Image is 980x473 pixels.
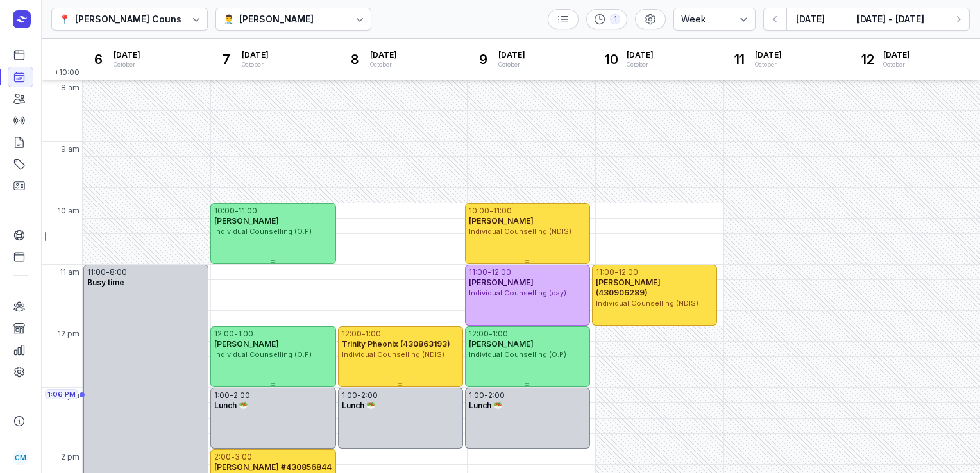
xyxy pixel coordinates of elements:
div: October [755,60,782,69]
div: 2:00 [214,452,231,462]
div: 1 [610,14,620,24]
div: 12:00 [342,329,362,339]
span: [DATE] [883,50,910,60]
span: [PERSON_NAME] #430856844 [214,462,332,472]
span: [PERSON_NAME] [214,216,279,226]
div: 10 [601,49,621,70]
span: [PERSON_NAME] [469,278,534,287]
div: October [242,60,269,69]
span: 2 pm [61,452,80,462]
div: October [370,60,397,69]
div: October [498,60,525,69]
div: - [106,267,110,278]
div: 11 [729,49,750,70]
span: [DATE] [755,50,782,60]
span: [DATE] [114,50,140,60]
span: [PERSON_NAME] [214,339,279,349]
div: 8 [344,49,365,70]
div: 1:00 [493,329,508,339]
span: [PERSON_NAME] [469,339,534,349]
span: Individual Counselling (O.P) [214,227,312,236]
div: 11:00 [596,267,614,278]
div: 10:00 [214,206,235,216]
div: 10:00 [469,206,489,216]
span: Lunch 🥗 [342,401,376,410]
span: [PERSON_NAME] (430906289) [596,278,661,297]
span: Lunch 🥗 [214,401,248,410]
span: Individual Counselling (NDIS) [596,299,698,308]
div: - [489,206,493,216]
span: 9 am [61,144,80,154]
div: 9 [473,49,493,70]
div: 11:00 [493,206,512,216]
div: - [234,329,238,339]
span: Lunch 🥗 [469,401,503,410]
div: 📍 [59,12,70,27]
div: 7 [216,49,237,70]
span: 11 am [60,267,80,278]
span: [DATE] [370,50,397,60]
div: 1:00 [366,329,381,339]
div: - [231,452,235,462]
div: 12:00 [469,329,489,339]
div: 2:00 [233,390,250,401]
span: 8 am [61,83,80,93]
button: [DATE] [786,8,834,31]
span: CM [15,450,26,465]
div: 11:00 [239,206,257,216]
div: 11:00 [469,267,487,278]
span: Individual Counselling (NDIS) [469,227,571,236]
div: 12 [857,49,878,70]
div: 6 [88,49,108,70]
div: 1:00 [238,329,253,339]
div: - [362,329,366,339]
div: - [489,329,493,339]
div: - [230,390,233,401]
span: 12 pm [58,329,80,339]
div: October [627,60,654,69]
div: 12:00 [491,267,511,278]
button: [DATE] - [DATE] [834,8,947,31]
div: - [357,390,361,401]
div: 👨‍⚕️ [223,12,234,27]
span: [PERSON_NAME] [469,216,534,226]
div: 12:00 [214,329,234,339]
div: - [235,206,239,216]
div: [PERSON_NAME] [239,12,314,27]
div: 8:00 [110,267,127,278]
div: 11:00 [87,267,106,278]
div: - [614,267,618,278]
span: [DATE] [498,50,525,60]
div: October [114,60,140,69]
div: - [484,390,488,401]
span: Trinity Pheonix (430863193) [342,339,450,349]
span: +10:00 [54,67,82,80]
span: [DATE] [627,50,654,60]
span: 1:06 PM [47,389,76,399]
div: 2:00 [488,390,505,401]
span: Individual Counselling (O.P) [214,350,312,359]
div: 1:00 [342,390,357,401]
span: Individual Counselling (O.P) [469,350,566,359]
div: 2:00 [361,390,378,401]
div: October [883,60,910,69]
span: 10 am [58,206,80,216]
span: [DATE] [242,50,269,60]
span: Individual Counselling (day) [469,288,566,297]
div: 3:00 [235,452,252,462]
div: - [487,267,491,278]
span: Busy time [87,278,124,287]
span: Individual Counselling (NDIS) [342,350,444,359]
div: 1:00 [214,390,230,401]
div: 1:00 [469,390,484,401]
div: 12:00 [618,267,638,278]
div: [PERSON_NAME] Counselling [75,12,207,27]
